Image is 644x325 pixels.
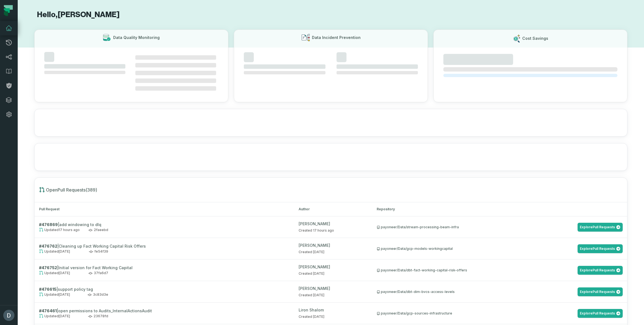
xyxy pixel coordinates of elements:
h3: Data Incident Prevention [312,35,361,40]
button: Data Quality Monitoring [34,30,228,102]
a: ExplorePull Requests [578,244,623,253]
strong: # 476869 [39,222,58,227]
strong: # 476762 [39,244,57,248]
span: Updated [39,227,80,232]
strong: # 476615 [39,287,56,292]
relative-time: Sep 3, 2025, 4:01 PM GMT+3 [313,228,334,232]
div: payoneer/Data/gcp-sources-infrastructure [377,311,452,316]
h1: Open Pull Requests ( 389 ) [39,187,632,193]
span: Updated [39,314,70,319]
h2: | Initial version for Fact Working Capital [39,265,177,271]
relative-time: Sep 2, 2025, 10:38 AM GMT+3 [313,314,324,319]
relative-time: Sep 2, 2025, 4:31 PM GMT+3 [313,293,324,297]
span: Created [299,314,324,319]
span: Updated [39,249,70,254]
relative-time: Sep 3, 2025, 9:17 AM GMT+3 [313,271,324,276]
a: ExplorePull Requests [578,287,623,296]
span: fe54f39 [89,249,108,254]
a: ExplorePull Requests [578,223,623,232]
span: Updated [39,271,70,276]
div: Liron Shalom [299,307,368,313]
div: [PERSON_NAME] [299,242,368,248]
span: 23678fd [88,314,108,319]
span: 2faeebd [88,227,108,232]
a: ExplorePull Requests [578,266,623,275]
relative-time: Sep 3, 2025, 4:01 PM GMT+3 [59,228,80,232]
relative-time: Sep 2, 2025, 4:31 PM GMT+3 [59,292,70,297]
strong: # 476461 [39,308,57,313]
span: Created [299,228,334,232]
h2: | support policy tag [39,286,177,292]
relative-time: Sep 3, 2025, 9:17 AM GMT+3 [59,271,70,275]
strong: # 476752 [39,265,57,270]
h3: Cost Savings [522,36,548,41]
span: Created [299,271,324,276]
div: payoneer/Data/stream-processing-beam-infra [377,225,459,229]
th: Pull Request [35,202,294,216]
h2: | add windowing to dlq [39,222,177,227]
h1: Hello, [PERSON_NAME] [34,10,627,20]
relative-time: Sep 3, 2025, 9:54 AM GMT+3 [59,249,70,253]
relative-time: Sep 2, 2025, 10:38 AM GMT+3 [59,314,70,318]
span: 3c83d3e [87,292,108,297]
div: [PERSON_NAME] [299,285,368,291]
div: payoneer/Data/dbt-fact-working-capital-risk-offers [377,268,467,272]
span: Created [299,250,324,254]
h3: Data Quality Monitoring [113,35,160,40]
h2: | Cleaning up Fact Working Capital Risk Offers [39,243,177,249]
span: Updated [39,292,70,297]
button: Data Incident Prevention [234,30,428,102]
th: Author [294,202,372,216]
button: Cost Savings [433,30,627,102]
th: Repository [372,202,627,216]
div: payoneer/Data/dbt-dim-bvcs-access-levels [377,290,455,294]
div: [PERSON_NAME] [299,221,368,227]
div: [PERSON_NAME] [299,264,368,270]
h2: | open permissions to Audits_InternalActionsAudit [39,308,177,314]
span: 37fa6d7 [88,271,108,276]
div: payoneer/Data/gcp-models-workingcapital [377,247,453,251]
span: Created [299,293,324,297]
img: avatar of Daniel Lahyani [3,310,14,321]
relative-time: Sep 3, 2025, 9:54 AM GMT+3 [313,250,324,254]
a: ExplorePull Requests [578,309,623,318]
